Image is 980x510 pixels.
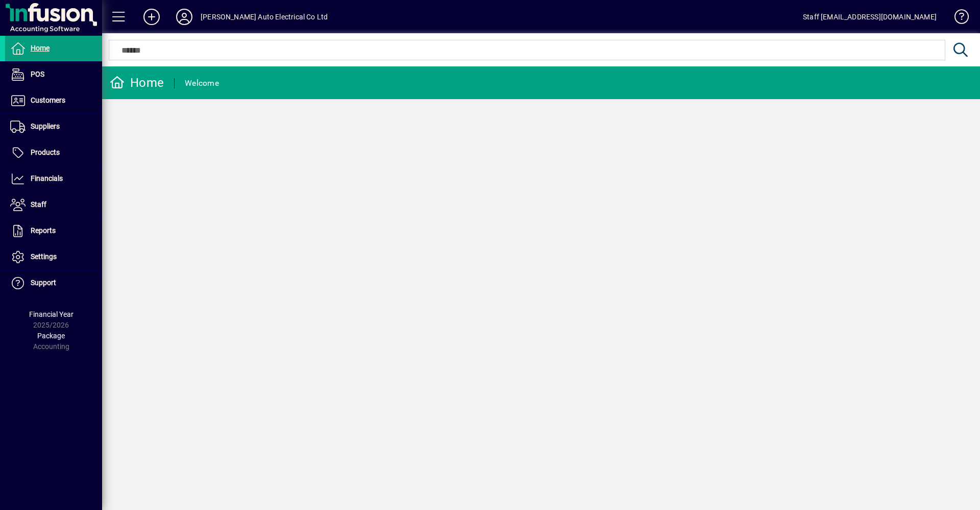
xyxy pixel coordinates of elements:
[5,88,102,113] a: Customers
[31,200,46,208] span: Staff
[5,270,102,296] a: Support
[185,75,219,91] div: Welcome
[31,279,56,287] span: Support
[31,44,50,52] span: Home
[31,174,63,182] span: Financials
[31,122,60,130] span: Suppliers
[947,2,967,35] a: Knowledge Base
[5,114,102,140] a: Suppliers
[37,332,65,340] span: Package
[201,9,328,25] div: [PERSON_NAME] Auto Electrical Co Ltd
[5,244,102,270] a: Settings
[31,148,60,156] span: Products
[31,96,65,104] span: Customers
[31,252,57,261] span: Settings
[110,75,164,91] div: Home
[29,310,73,318] span: Financial Year
[5,166,102,192] a: Financials
[5,218,102,244] a: Reports
[5,192,102,218] a: Staff
[31,70,44,78] span: POS
[135,8,168,26] button: Add
[803,9,937,25] div: Staff [EMAIL_ADDRESS][DOMAIN_NAME]
[5,62,102,87] a: POS
[31,226,56,235] span: Reports
[5,140,102,166] a: Products
[168,8,201,26] button: Profile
